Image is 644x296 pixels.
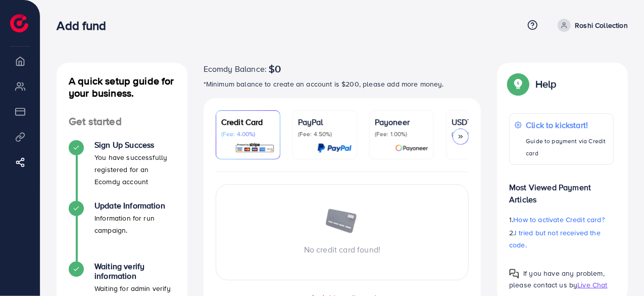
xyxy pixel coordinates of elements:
[221,130,275,138] p: (Fee: 4.00%)
[452,116,505,128] p: USDT
[94,262,175,281] h4: Waiting verify information
[509,228,601,250] span: I tried but not received the code.
[577,280,607,290] span: Live Chat
[325,209,360,235] img: image
[204,63,267,75] span: Ecomdy Balance:
[204,78,481,90] p: *Minimum balance to create an account is $200, please add more money.
[535,78,557,90] p: Help
[601,250,636,288] iframe: Chat
[375,130,428,138] p: (Fee: 1.00%)
[509,269,519,279] img: Popup guide
[94,201,175,210] h4: Update Information
[94,140,175,150] h4: Sign Up Success
[317,142,352,154] img: card
[575,19,628,31] p: Roshi Collection
[216,243,469,256] p: No credit card found!
[509,268,605,290] span: If you have any problem, please contact us by
[94,151,175,188] p: You have successfully registered for an Ecomdy account
[269,63,281,75] span: $0
[514,215,605,225] span: How to activate Credit card?
[509,214,614,226] p: 1.
[452,130,505,138] p: (Fee: 0.00%)
[509,173,614,205] p: Most Viewed Payment Articles
[10,14,28,32] img: logo
[509,75,527,93] img: Popup guide
[554,19,628,32] a: Roshi Collection
[57,115,187,128] h4: Get started
[221,116,275,128] p: Credit Card
[395,142,428,154] img: card
[94,212,175,236] p: Information for run campaign.
[235,142,275,154] img: card
[375,116,428,128] p: Payoneer
[526,119,608,131] p: Click to kickstart!
[509,227,614,251] p: 2.
[526,135,608,159] p: Guide to payment via Credit card
[298,116,352,128] p: PayPal
[57,18,114,33] h3: Add fund
[57,201,187,262] li: Update Information
[57,75,187,99] h4: A quick setup guide for your business.
[57,140,187,201] li: Sign Up Success
[298,130,352,138] p: (Fee: 4.50%)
